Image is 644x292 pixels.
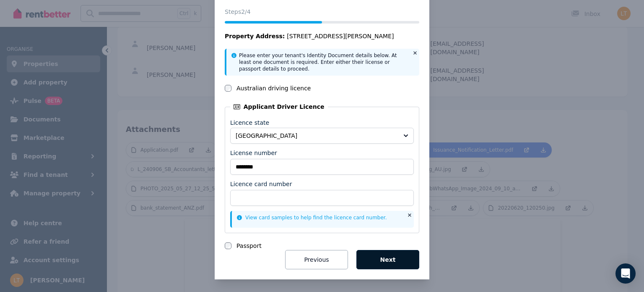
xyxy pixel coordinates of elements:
[287,32,394,40] span: [STREET_ADDRESS][PERSON_NAME]
[225,8,419,16] p: Steps 2 /4
[239,52,408,72] p: Please enter your tenant's Identity Document details below. At least one document is required. En...
[230,180,292,188] label: Licence card number
[225,33,285,39] span: Property Address:
[615,263,636,284] div: Open Intercom Messenger
[285,250,348,269] button: Previous
[356,250,419,269] button: Next
[230,103,328,111] legend: Applicant Driver Licence
[230,119,269,126] label: Licence state
[237,215,387,221] a: View card samples to help find the licence card number.
[236,242,262,250] label: Passport
[230,128,414,144] button: [GEOGRAPHIC_DATA]
[230,149,277,157] label: License number
[236,84,311,92] label: Australian driving licence
[236,132,397,140] span: [GEOGRAPHIC_DATA]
